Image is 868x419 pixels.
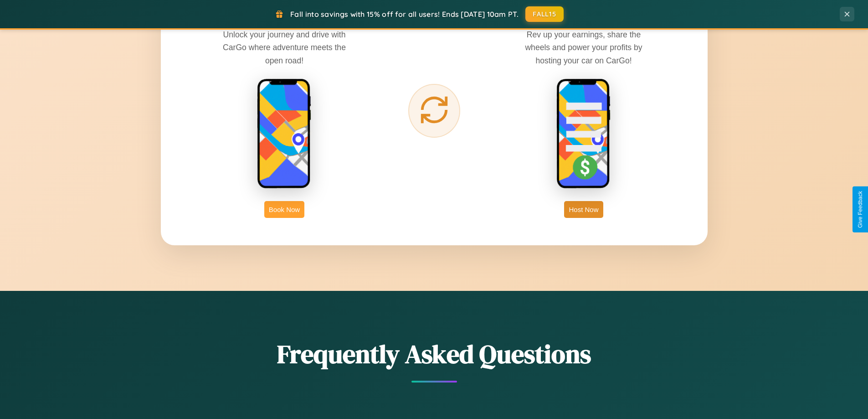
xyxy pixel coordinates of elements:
img: rent phone [257,78,312,190]
p: Rev up your earnings, share the wheels and power your profits by hosting your car on CarGo! [515,28,652,67]
p: Unlock your journey and drive with CarGo where adventure meets the open road! [216,28,353,67]
button: Book Now [264,201,304,218]
h2: Frequently Asked Questions [161,336,708,372]
span: Fall into savings with 15% off for all users! Ends [DATE] 10am PT. [290,10,519,19]
button: FALL15 [525,6,564,22]
img: host phone [556,78,611,190]
button: Host Now [564,201,603,218]
div: Give Feedback [857,191,863,228]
